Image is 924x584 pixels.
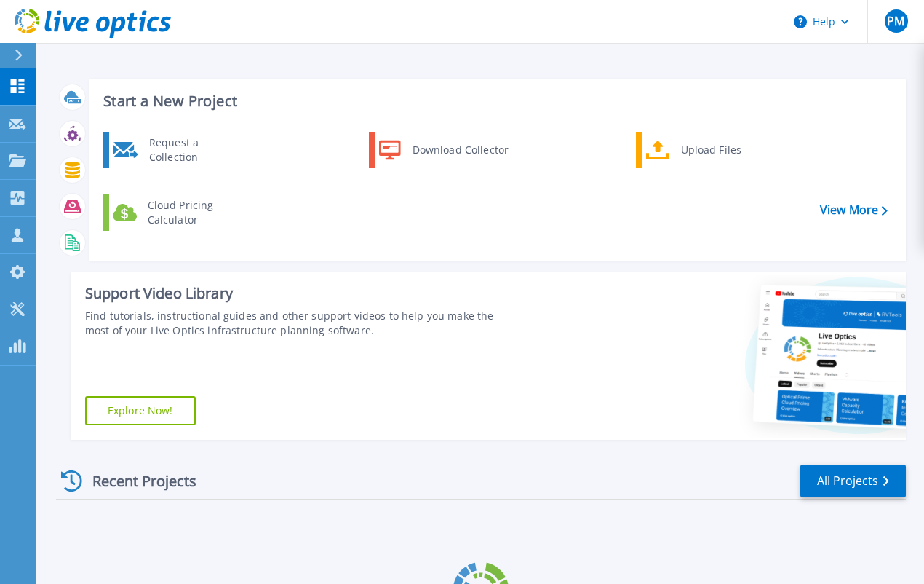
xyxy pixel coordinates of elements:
a: View More [820,203,888,217]
a: Request a Collection [103,132,252,168]
a: Explore Now! [85,396,196,425]
div: Download Collector [405,135,515,165]
a: Upload Files [636,132,785,168]
div: Cloud Pricing Calculator [140,198,248,227]
span: PM [887,15,904,27]
a: Cloud Pricing Calculator [103,194,252,231]
a: Download Collector [369,132,518,168]
a: All Projects [800,465,906,497]
div: Upload Files [674,135,781,165]
div: Find tutorials, instructional guides and other support videos to help you make the most of your L... [85,309,519,338]
div: Request a Collection [142,135,248,165]
div: Recent Projects [56,463,216,499]
div: Support Video Library [85,284,519,303]
h3: Start a New Project [103,93,887,109]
